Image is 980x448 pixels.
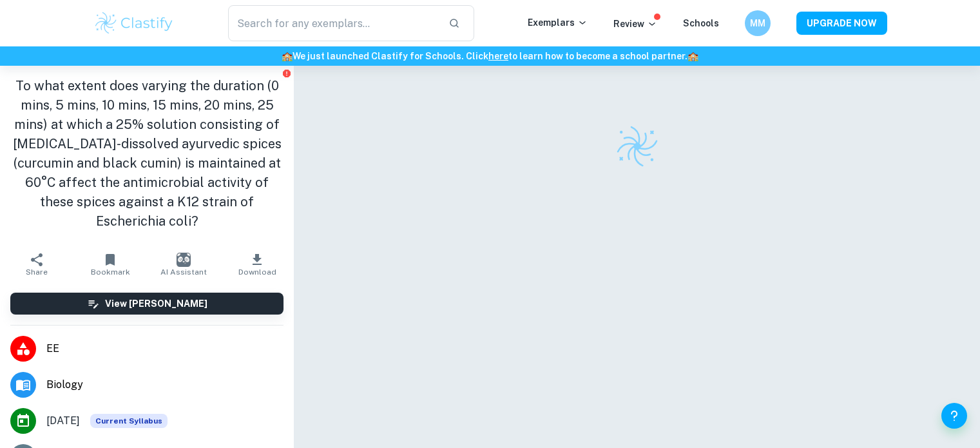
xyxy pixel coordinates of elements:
[46,413,80,429] span: [DATE]
[147,246,220,282] button: AI Assistant
[528,15,588,30] p: Exemplars
[160,268,207,277] span: AI Assistant
[228,5,439,41] input: Search for any exemplars...
[73,246,147,282] button: Bookmark
[26,268,48,277] span: Share
[796,12,887,35] button: UPGRADE NOW
[282,51,293,61] span: 🏫
[90,414,168,428] div: This exemplar is based on the current syllabus. Feel free to refer to it for inspiration/ideas wh...
[488,51,508,61] a: here
[91,268,130,277] span: Bookmark
[683,18,719,28] a: Schools
[105,297,207,311] h6: View [PERSON_NAME]
[46,377,283,393] span: Biology
[238,268,276,277] span: Download
[10,293,283,315] button: View [PERSON_NAME]
[613,17,657,31] p: Review
[220,246,294,282] button: Download
[90,414,168,428] span: Current Syllabus
[93,10,175,36] img: Clastify logo
[177,253,191,267] img: AI Assistant
[750,16,765,30] h6: MM
[3,49,977,63] h6: We just launched Clastify for Schools. Click to learn how to become a school partner.
[46,341,283,356] span: EE
[745,10,771,36] button: MM
[282,68,291,78] button: Report issue
[10,76,283,231] h1: To what extent does varying the duration (0 mins, 5 mins, 10 mins, 15 mins, 20 mins, 25 mins) at ...
[687,51,698,61] span: 🏫
[615,124,660,169] img: Clastify logo
[941,403,967,429] button: Help and Feedback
